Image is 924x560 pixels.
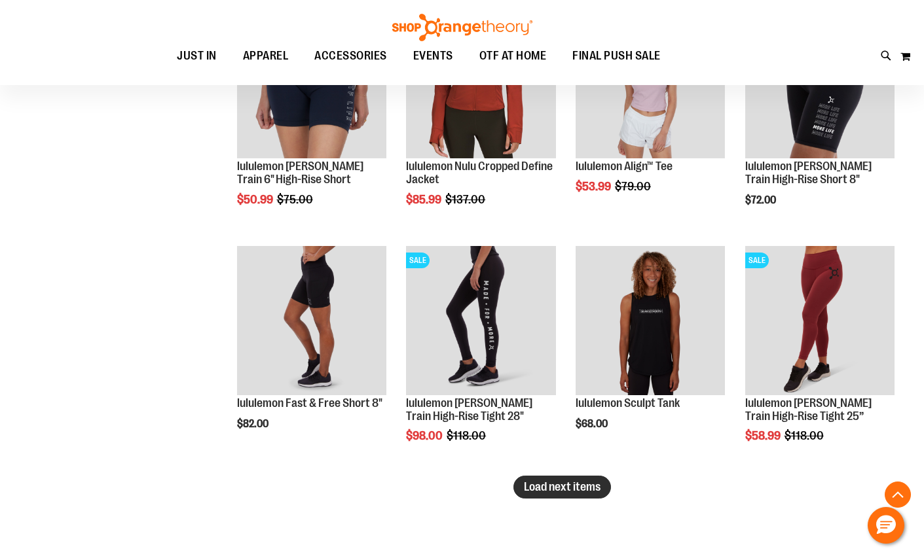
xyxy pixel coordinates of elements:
[406,246,555,397] a: Product image for lululemon Wunder Train High-Rise Tight 28"SALE
[413,41,453,71] span: EVENTS
[445,193,487,206] span: $137.00
[177,41,217,71] span: JUST IN
[406,253,430,268] span: SALE
[745,246,895,395] img: Product image for lululemon Wunder Train High-Rise Tight 25”
[406,193,443,206] span: $85.99
[301,41,400,71] a: ACCESSORIES
[576,180,613,193] span: $53.99
[576,246,725,395] img: Product image for lululemon Sculpt Tank
[868,507,904,544] button: Hello, have a question? Let’s chat.
[314,41,387,71] span: ACCESSORIES
[615,180,653,193] span: $79.00
[406,160,553,186] a: lululemon Nulu Cropped Define Jacket
[885,481,911,508] button: Back To Top
[576,246,725,397] a: Product image for lululemon Sculpt Tank
[569,239,731,463] div: product
[739,3,901,239] div: product
[745,160,872,186] a: lululemon [PERSON_NAME] Train High-Rise Short 8"
[231,3,393,239] div: product
[237,193,275,206] span: $50.99
[576,418,610,430] span: $68.00
[400,41,466,71] a: EVENTS
[237,160,363,186] a: lululemon [PERSON_NAME] Train 6" High-Rise Short
[559,41,674,71] a: FINAL PUSH SALE
[243,41,289,71] span: APPAREL
[390,14,534,41] img: Shop Orangetheory
[406,429,445,442] span: $98.00
[513,476,611,499] button: Load next items
[230,41,302,71] a: APPAREL
[479,41,547,71] span: OTF AT HOME
[399,3,562,239] div: product
[406,396,532,423] a: lululemon [PERSON_NAME] Train High-Rise Tight 28"
[785,429,826,442] span: $118.00
[572,41,661,71] span: FINAL PUSH SALE
[745,253,769,268] span: SALE
[237,418,270,430] span: $82.00
[237,396,382,410] a: lululemon Fast & Free Short 8"
[569,3,731,226] div: product
[237,246,386,397] a: Product image for lululemon Fast & Free Short 8"
[466,41,560,71] a: OTF AT HOME
[447,429,488,442] span: $118.00
[745,194,778,206] span: $72.00
[399,239,562,476] div: product
[277,193,315,206] span: $75.00
[576,160,673,173] a: lululemon Align™ Tee
[237,246,386,395] img: Product image for lululemon Fast & Free Short 8"
[745,396,872,423] a: lululemon [PERSON_NAME] Train High-Rise Tight 25”
[406,246,555,395] img: Product image for lululemon Wunder Train High-Rise Tight 28"
[739,239,901,476] div: product
[745,246,895,397] a: Product image for lululemon Wunder Train High-Rise Tight 25”SALE
[576,396,680,410] a: lululemon Sculpt Tank
[231,239,393,463] div: product
[164,41,230,71] a: JUST IN
[524,480,601,493] span: Load next items
[745,429,783,442] span: $58.99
